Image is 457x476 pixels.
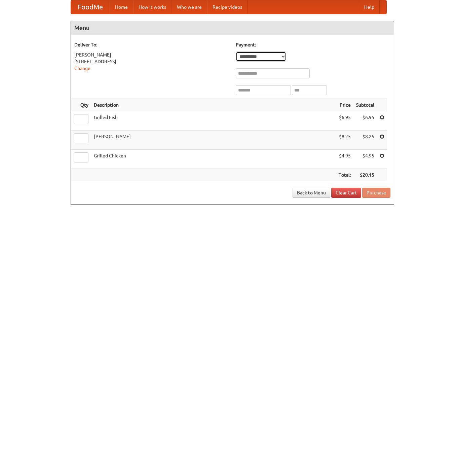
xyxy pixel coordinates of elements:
a: Back to Menu [293,188,330,198]
a: Clear Cart [331,188,361,198]
a: Recipe videos [207,0,247,14]
th: Price [336,99,353,111]
td: $4.95 [336,150,353,169]
div: [STREET_ADDRESS] [74,58,229,65]
a: Help [359,0,380,14]
a: Change [74,66,90,71]
td: Grilled Fish [91,111,336,131]
th: Qty [71,99,91,111]
th: Subtotal [353,99,377,111]
a: FoodMe [71,0,110,14]
td: $6.95 [353,111,377,131]
a: Who we are [172,0,207,14]
button: Purchase [362,188,390,198]
th: $20.15 [353,169,377,181]
div: [PERSON_NAME] [74,51,229,58]
th: Total: [336,169,353,181]
td: Grilled Chicken [91,150,336,169]
h5: Payment: [236,41,390,48]
th: Description [91,99,336,111]
h5: Deliver To: [74,41,229,48]
td: $8.25 [336,131,353,150]
td: $4.95 [353,150,377,169]
a: Home [110,0,133,14]
td: $8.25 [353,131,377,150]
td: [PERSON_NAME] [91,131,336,150]
a: How it works [133,0,172,14]
h4: Menu [71,21,394,35]
td: $6.95 [336,111,353,131]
